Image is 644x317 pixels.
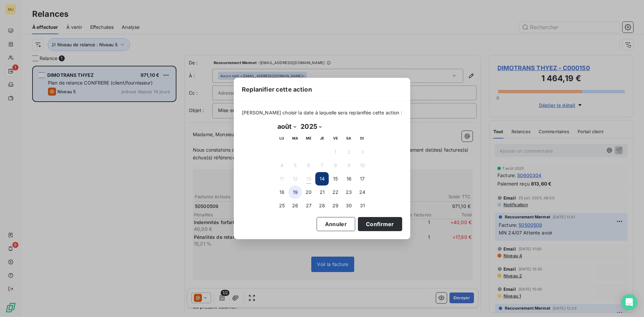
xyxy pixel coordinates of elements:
[329,172,342,186] button: 15
[275,132,288,145] th: lundi
[275,172,288,186] button: 11
[288,132,302,145] th: mardi
[288,172,302,186] button: 12
[342,172,356,186] button: 16
[302,199,315,212] button: 27
[329,132,342,145] th: vendredi
[329,159,342,172] button: 8
[275,199,288,212] button: 25
[302,132,315,145] th: mercredi
[315,132,329,145] th: jeudi
[302,186,315,199] button: 20
[342,199,356,212] button: 30
[329,186,342,199] button: 22
[288,186,302,199] button: 19
[315,199,329,212] button: 28
[329,199,342,212] button: 29
[356,199,369,212] button: 31
[302,159,315,172] button: 6
[242,109,402,116] span: [PERSON_NAME] choisir la date à laquelle sera replanifée cette action :
[288,199,302,212] button: 26
[356,172,369,186] button: 17
[302,172,315,186] button: 13
[242,85,312,94] span: Replanifier cette action
[621,294,637,310] div: Open Intercom Messenger
[275,186,288,199] button: 18
[342,159,356,172] button: 9
[275,159,288,172] button: 4
[342,132,356,145] th: samedi
[358,217,402,231] button: Confirmer
[315,186,329,199] button: 21
[329,145,342,159] button: 1
[356,132,369,145] th: dimanche
[315,159,329,172] button: 7
[288,159,302,172] button: 5
[356,159,369,172] button: 10
[356,145,369,159] button: 3
[356,186,369,199] button: 24
[342,186,356,199] button: 23
[315,172,329,186] button: 14
[342,145,356,159] button: 2
[317,217,355,231] button: Annuler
